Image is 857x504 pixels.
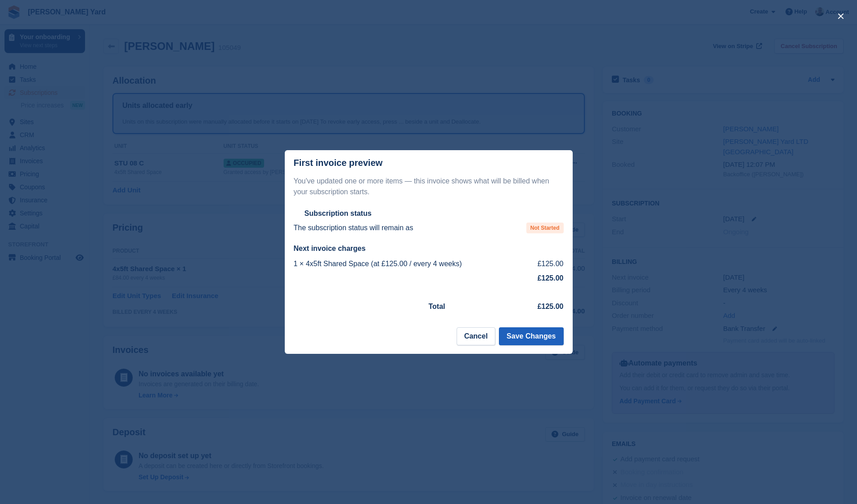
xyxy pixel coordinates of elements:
[429,303,445,310] strong: Total
[457,327,495,345] button: Cancel
[526,223,564,233] span: Not Started
[305,209,372,218] h2: Subscription status
[294,223,413,233] p: The subscription status will remain as
[294,244,564,253] h2: Next invoice charges
[538,303,564,310] strong: £125.00
[538,274,564,282] strong: £125.00
[499,327,563,345] button: Save Changes
[294,176,564,197] p: You've updated one or more items — this invoice shows what will be billed when your subscription ...
[294,158,383,168] p: First invoice preview
[527,257,563,271] td: £125.00
[294,257,528,271] td: 1 × 4x5ft Shared Space (at £125.00 / every 4 weeks)
[834,9,848,23] button: close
